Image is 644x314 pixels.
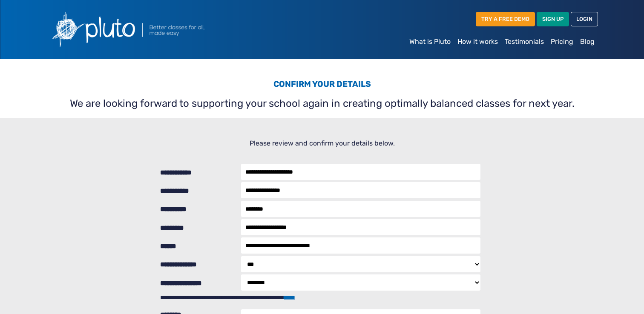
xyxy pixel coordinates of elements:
a: Blog [577,33,598,50]
a: LOGIN [571,12,598,26]
a: TRY A FREE DEMO [476,12,535,26]
a: How it works [454,33,501,50]
p: Please review and confirm your details below. [51,138,593,148]
h3: Confirm your details [51,79,593,92]
a: SIGN UP [537,12,569,26]
img: Pluto logo with the text Better classes for all, made easy [46,7,250,52]
a: Testimonials [501,33,547,50]
p: We are looking forward to supporting your school again in creating optimally balanced classes for... [51,96,593,111]
a: Pricing [547,33,577,50]
a: What is Pluto [406,33,454,50]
